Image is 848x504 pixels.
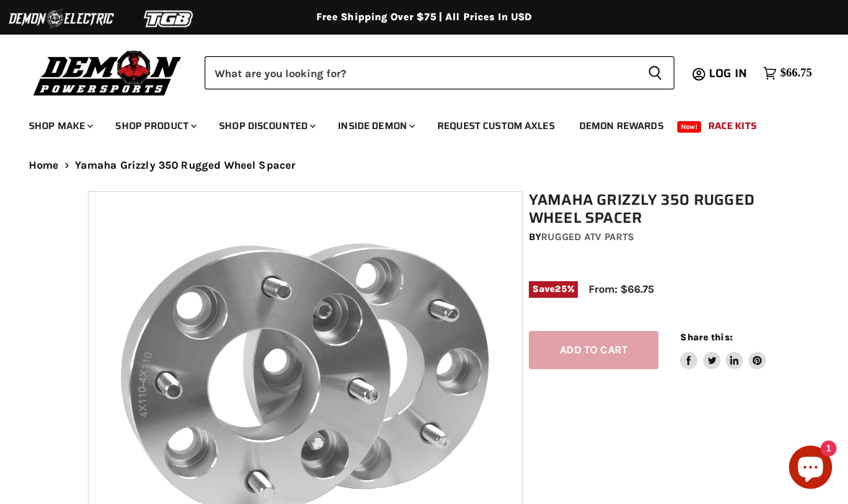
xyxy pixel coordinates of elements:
[29,47,187,98] img: Demon Powersports
[636,56,674,89] button: Search
[529,191,766,227] h1: Yamaha Grizzly 350 Rugged Wheel Spacer
[697,111,767,141] a: Race Kits
[702,67,756,80] a: Log in
[529,229,766,245] div: by
[18,111,102,141] a: Shop Make
[756,63,819,84] a: $66.75
[75,159,296,172] span: Yamaha Grizzly 350 Rugged Wheel Spacer
[29,159,59,172] a: Home
[677,121,702,133] span: New!
[427,111,566,141] a: Request Custom Axles
[780,66,812,80] span: $66.75
[680,331,766,369] aside: Share this:
[7,5,115,32] img: Demon Electric Logo 2
[568,111,674,141] a: Demon Rewards
[205,56,674,89] form: Product
[555,283,566,294] span: 25
[18,105,808,141] ul: Main menu
[205,56,636,89] input: Search
[327,111,424,141] a: Inside Demon
[208,111,324,141] a: Shop Discounted
[541,231,634,243] a: Rugged ATV Parts
[529,281,578,297] span: Save %
[589,283,654,296] span: From: $66.75
[785,446,836,492] inbox-online-store-chat: Shopify online store chat
[709,64,747,82] span: Log in
[680,332,732,342] span: Share this:
[115,5,223,32] img: TGB Logo 2
[104,111,205,141] a: Shop Product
